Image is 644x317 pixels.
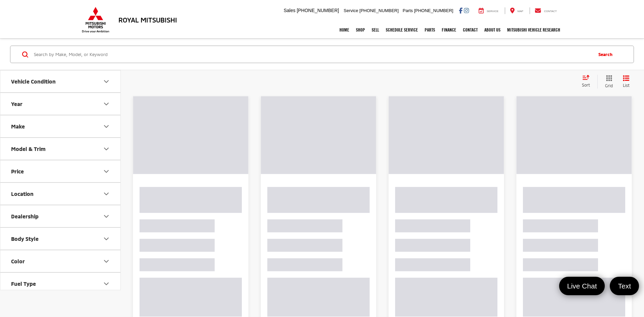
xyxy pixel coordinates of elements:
span: Sort [582,83,590,87]
span: Live Chat [564,281,600,290]
div: Vehicle Condition [102,77,110,86]
div: Price [11,168,24,174]
input: Search by Make, Model, or Keyword [33,46,592,62]
div: Make [11,123,25,129]
div: Model & Trim [11,146,46,152]
div: Body Style [102,235,110,243]
div: Location [102,190,110,198]
span: Contact [544,10,557,13]
span: [PHONE_NUMBER] [360,8,399,13]
button: Vehicle ConditionVehicle Condition [0,70,121,92]
div: Dealership [11,213,39,219]
span: Parts [402,8,413,13]
span: Text [614,281,634,290]
a: Parts: Opens in a new tab [421,21,438,38]
button: YearYear [0,93,121,115]
button: Body StyleBody Style [0,228,121,250]
div: Dealership [102,212,110,220]
div: Body Style [11,235,39,242]
a: Text [610,277,639,295]
span: Map [518,10,523,13]
span: [PHONE_NUMBER] [414,8,453,13]
h3: Royal Mitsubishi [118,16,177,23]
span: Sales [284,8,296,13]
span: [PHONE_NUMBER] [297,8,339,13]
div: Vehicle Condition [11,78,56,85]
a: Finance [438,21,460,38]
a: Mitsubishi Vehicle Research [504,21,563,38]
button: MakeMake [0,115,121,137]
button: Grid View [597,75,618,89]
a: Facebook: Click to visit our Facebook page [459,8,463,13]
button: Search [592,46,622,63]
a: Instagram: Click to visit our Instagram page [464,8,469,13]
div: Make [102,122,110,130]
button: List View [618,75,635,89]
span: List [623,83,630,88]
a: Schedule Service: Opens in a new tab [382,21,421,38]
a: Live Chat [559,277,605,295]
span: Service [487,10,498,13]
div: Year [102,100,110,108]
a: About Us [481,21,504,38]
div: Color [102,257,110,265]
div: Location [11,191,34,197]
div: Price [102,167,110,175]
div: Fuel Type [11,280,36,287]
a: Home [336,21,353,38]
button: Fuel TypeFuel Type [0,273,121,295]
button: Select sort value [579,75,597,88]
img: Mitsubishi [80,7,111,33]
span: Grid [605,83,613,89]
div: Fuel Type [102,280,110,288]
a: Contact [460,21,481,38]
span: Service [344,8,358,13]
button: ColorColor [0,250,121,272]
button: LocationLocation [0,183,121,205]
div: Year [11,101,22,107]
a: Map [505,7,528,14]
a: Shop [353,21,368,38]
div: Color [11,258,25,264]
button: DealershipDealership [0,205,121,227]
a: Contact [530,7,562,14]
button: PricePrice [0,160,121,182]
a: Service [474,7,503,14]
div: Model & Trim [102,145,110,153]
button: Model & TrimModel & Trim [0,138,121,160]
a: Sell [368,21,382,38]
